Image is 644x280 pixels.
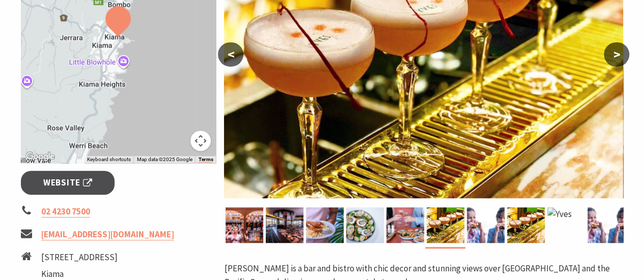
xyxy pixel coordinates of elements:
button: > [604,42,629,67]
img: Food [306,207,344,243]
button: < [218,42,243,67]
span: Map data ©2025 Google [136,157,192,162]
a: Open this area in Google Maps (opens a new window) [23,150,57,163]
a: 02 4230 7500 [41,206,90,217]
img: Google [23,150,57,163]
img: Yves [427,207,464,243]
a: Website [21,171,115,195]
img: Yves [467,207,505,243]
img: Yves [507,207,545,243]
img: Internal [266,207,303,243]
img: Bar [226,207,263,243]
button: Keyboard shortcuts [87,156,130,163]
img: Food [346,207,384,243]
img: Yves [587,207,625,243]
li: [STREET_ADDRESS] [41,251,140,264]
img: Dinner [386,207,424,243]
a: Terms (opens in new tab) [198,157,213,163]
a: [EMAIL_ADDRESS][DOMAIN_NAME] [41,229,174,240]
button: Map camera controls [190,131,211,151]
img: Yves [547,207,585,243]
span: Website [43,176,92,190]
